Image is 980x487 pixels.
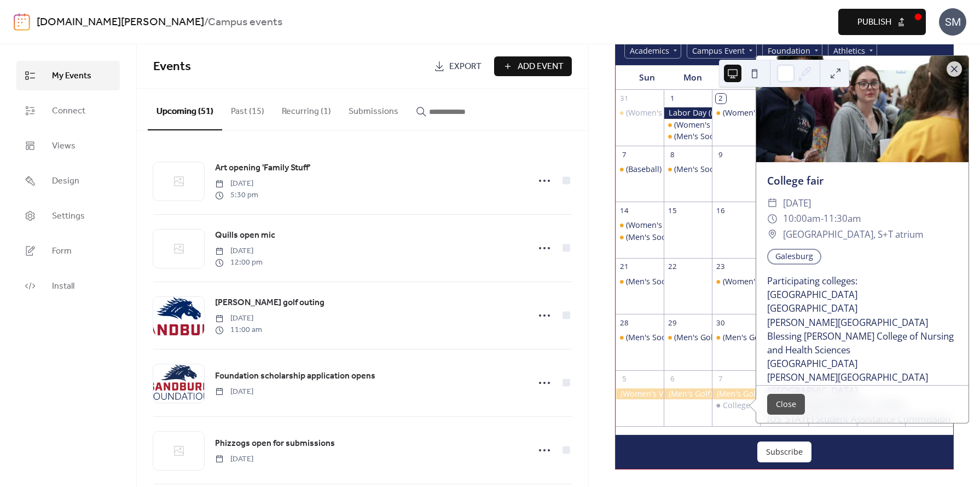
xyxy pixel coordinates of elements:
[619,374,629,384] div: 5
[215,296,324,310] span: [PERSON_NAME] golf outing
[494,56,572,76] button: Add Event
[668,374,677,384] div: 6
[668,318,677,328] div: 29
[624,66,670,89] div: Sun
[340,89,407,129] button: Submissions
[668,206,677,216] div: 15
[857,16,891,29] span: Publish
[716,66,762,89] div: Tue
[783,211,821,227] span: 10:00am
[723,332,903,343] div: (Men's Golf) Battle of the [US_STATE] (2nd round)
[626,164,892,175] div: (Baseball) [PERSON_NAME][GEOGRAPHIC_DATA] at [GEOGRAPHIC_DATA]
[619,262,629,272] div: 21
[716,206,726,216] div: 16
[668,150,677,159] div: 8
[426,56,490,76] a: Export
[616,332,664,343] div: (Men's Soccer) Carl Sandburg College at Triton College
[616,107,664,118] div: (Women's Golf) Augustana Highland Classic (1st round)
[783,227,924,243] span: [GEOGRAPHIC_DATA], S+T atrium
[215,454,253,465] span: [DATE]
[674,164,972,175] div: (Men's Soccer) [PERSON_NAME] College at [PERSON_NAME][GEOGRAPHIC_DATA]
[723,276,848,287] div: (Women's Golf) Clash at the Creek
[619,150,629,159] div: 7
[619,206,629,216] div: 14
[767,394,805,415] button: Close
[674,131,975,142] div: (Men's Soccer) [PERSON_NAME] College vs. [PERSON_NAME][GEOGRAPHIC_DATA]
[674,119,881,130] div: (Women's Golf) Augustana Highland Classic (2nd round)
[215,229,275,242] span: Quills open mic
[767,227,778,243] div: ​
[16,96,120,125] a: Connect
[716,150,726,159] div: 9
[723,400,765,411] div: College fair
[616,276,664,287] div: (Men's Soccer) Carl Sandburg College at Harper College
[215,437,335,451] a: Phizzogs open for submissions
[757,442,811,462] button: Subscribe
[824,211,861,227] span: 11:30am
[215,190,258,201] span: 5:30 pm
[16,131,120,161] a: Views
[215,245,263,257] span: [DATE]
[664,332,712,343] div: (Men's Golf) Battle of the Mississippi (1st round)
[674,332,851,343] div: (Men's Golf) Battle of the [US_STATE] (1st round)
[16,236,120,266] a: Form
[14,13,30,31] img: logo
[37,12,204,33] a: [DOMAIN_NAME][PERSON_NAME]
[52,105,85,118] span: Connect
[626,332,910,343] div: (Men's Soccer) [PERSON_NAME][GEOGRAPHIC_DATA] at [GEOGRAPHIC_DATA]
[626,276,972,287] div: (Men's Soccer) [PERSON_NAME][GEOGRAPHIC_DATA] at [PERSON_NAME][GEOGRAPHIC_DATA]
[767,211,778,227] div: ​
[616,388,664,399] div: (Women's Volleyball) Carl Sandburg College vs. Grand Rapids Tournament
[783,196,811,211] span: [DATE]
[616,220,664,231] div: (Women's Golf) Fighting Scot Invitational (2nd round)
[712,332,760,343] div: (Men's Golf) Battle of the Mississippi (2nd round)
[215,386,253,398] span: [DATE]
[52,245,72,258] span: Form
[712,276,760,287] div: (Women's Golf) Clash at the Creek
[148,89,222,130] button: Upcoming (51)
[16,61,120,90] a: My Events
[273,89,340,129] button: Recurring (1)
[756,173,969,189] div: College fair
[619,94,629,104] div: 31
[52,175,79,188] span: Design
[52,140,76,153] span: Views
[215,313,262,324] span: [DATE]
[204,12,208,33] b: /
[716,318,726,328] div: 30
[939,8,966,36] div: SM
[712,107,760,118] div: (Women's Volleyball) Triton College vs. Carl Sandburg College
[767,196,778,211] div: ​
[215,161,310,175] a: Art opening 'Family Stuff'
[716,262,726,272] div: 23
[821,211,824,227] span: -
[222,89,273,129] button: Past (15)
[670,66,716,89] div: Mon
[668,94,677,104] div: 1
[626,220,867,231] div: (Women's Golf) Fighting [PERSON_NAME] Invitational (2nd round)
[664,388,712,399] div: (Men's Golf) Arrowhead Conference Championship (1st round)
[716,94,726,104] div: 2
[712,388,760,399] div: (Men's Golf) Arrowhead Conference Championship (2nd round)
[153,55,191,79] span: Events
[208,12,282,33] b: Campus events
[712,400,760,411] div: College fair
[664,107,712,118] div: Labor Day (no classes/offices closed)
[449,60,482,73] span: Export
[664,164,712,175] div: (Men's Soccer) Carl Sandburg College at Harry S. Truman College
[215,324,262,336] span: 11:00 am
[619,318,629,328] div: 28
[52,70,91,83] span: My Events
[16,166,120,196] a: Design
[664,119,712,130] div: (Women's Golf) Augustana Highland Classic (2nd round)
[215,369,375,383] a: Foundation scholarship application opens
[664,131,712,142] div: (Men's Soccer) Kennedy-King College vs. Carl Sandburg College
[215,228,275,243] a: Quills open mic
[616,232,664,243] div: (Men's Soccer) Carl Sandburg College at Prairie State College
[16,201,120,231] a: Settings
[215,437,335,450] span: Phizzogs open for submissions
[215,257,263,268] span: 12:00 pm
[616,164,664,175] div: (Baseball) Carl Sandburg College at Black Hawk College
[716,374,726,384] div: 7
